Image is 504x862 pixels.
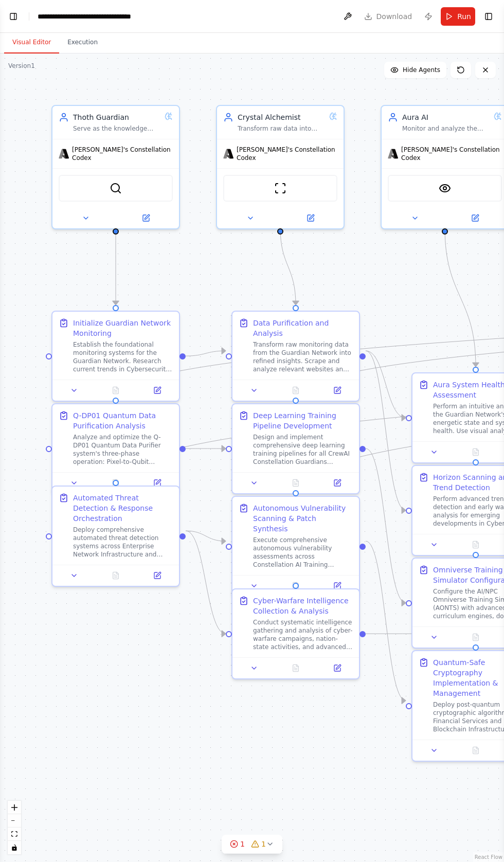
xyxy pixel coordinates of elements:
g: Edge from fe6b2bd7-8c27-42d1-bdfe-4cf3569bee7f to 737de0ad-ee86-4907-81ac-693f69bc2a6f [366,346,406,515]
div: Establish the foundational monitoring systems for the Guardian Network. Research current trends i... [73,340,173,373]
img: ScrapeWebsiteTool [274,182,286,194]
button: Open in side panel [446,212,504,224]
div: Analyze and optimize the Q-DP01 Quantum Data Purifier system's three-phase operation: Pixel-to-Qu... [73,433,173,466]
div: Deploy comprehensive automated threat detection systems across Enterprise Network Infrastructure ... [73,526,173,559]
div: Serve as the knowledge keeper and wisdom guardian, monitoring information flows, documenting insi... [73,124,160,133]
button: Run [441,7,475,26]
g: Edge from 98b5a74e-2b40-4173-aeda-adc4ed9ddc57 to 800f355a-a2c6-43cd-9455-d1aed659d36d [366,443,406,608]
button: zoom in [8,801,21,814]
button: No output available [94,569,138,582]
div: Cyber-Warfare Intelligence Collection & Analysis [253,596,353,616]
div: Initialize Guardian Network Monitoring [73,318,173,338]
button: Show right sidebar [481,9,496,24]
div: Cyber-Warfare Intelligence Collection & AnalysisConduct systematic intelligence gathering and ana... [231,588,360,679]
button: No output available [454,631,498,643]
button: No output available [454,446,498,458]
button: Open in side panel [281,212,339,224]
button: Open in side panel [319,580,355,592]
button: Open in side panel [319,477,355,489]
span: [PERSON_NAME]'s Constellation Codex [237,146,337,162]
g: Edge from 719c5f95-d048-4abd-a1de-82fccf006483 to cb4b1205-2da3-4dbd-a1bb-72619dcea581 [440,228,481,367]
nav: breadcrumb [38,11,131,22]
button: 11 [222,835,282,854]
button: No output available [454,744,498,757]
button: Open in side panel [319,662,355,674]
div: Thoth Guardian [73,112,160,122]
button: No output available [274,384,318,397]
div: Deep Learning Training Pipeline DevelopmentDesign and implement comprehensive deep learning train... [231,403,360,494]
button: Open in side panel [117,212,175,224]
span: 1 [261,839,266,849]
span: Run [457,11,471,22]
div: Monitor and analyze the energetic signatures and patterns within digital environments. Detect ano... [402,124,490,133]
g: Edge from 7fc0b6b3-63f8-485a-b3fd-ed7ebf199ff1 to fe6b2bd7-8c27-42d1-bdfe-4cf3569bee7f [186,346,226,361]
div: Crystal AlchemistTransform raw data into refined insights through advanced analysis and pattern r... [216,105,345,229]
button: Execution [59,32,106,53]
img: SerperDevTool [110,182,122,194]
g: Edge from fe6b2bd7-8c27-42d1-bdfe-4cf3569bee7f to cb4b1205-2da3-4dbd-a1bb-72619dcea581 [366,346,406,423]
div: Aura AI [402,112,490,122]
button: Hide Agents [384,62,446,78]
div: Autonomous Vulnerability Scanning & Patch SynthesisExecute comprehensive autonomous vulnerability... [231,496,360,597]
div: Transform raw data into refined insights through advanced analysis and pattern recognition. Speci... [238,124,325,133]
button: Open in side panel [139,569,175,582]
g: Edge from 1f33aec6-0d56-4f16-9cb5-ac5d1853030d to 2cf73e91-ee2f-44b4-a9c7-6f23971f7ef7 [186,526,226,546]
div: Version 1 [8,62,35,70]
div: Initialize Guardian Network MonitoringEstablish the foundational monitoring systems for the Guard... [51,311,180,402]
button: Visual Editor [4,32,59,53]
div: Transform raw monitoring data from the Guardian Network into refined insights. Scrape and analyze... [253,340,353,373]
button: No output available [274,662,318,674]
span: Hide Agents [403,66,440,74]
button: toggle interactivity [8,841,21,854]
div: Thoth GuardianServe as the knowledge keeper and wisdom guardian, monitoring information flows, do... [51,105,180,229]
div: Autonomous Vulnerability Scanning & Patch Synthesis [253,503,353,534]
span: 1 [240,839,245,849]
button: zoom out [8,814,21,828]
g: Edge from 1f33aec6-0d56-4f16-9cb5-ac5d1853030d to 9ea2b4ef-219c-4898-ab4b-1c89302b6c21 [186,526,226,639]
div: Execute comprehensive autonomous vulnerability assessments across Constellation AI Training Infra... [253,536,353,569]
g: Edge from 2cf73e91-ee2f-44b4-a9c7-6f23971f7ef7 to 9c5ae063-635a-4da0-9918-bf4f582bf9d1 [366,536,406,706]
div: Q-DP01 Quantum Data Purification AnalysisAnalyze and optimize the Q-DP01 Quantum Data Purifier sy... [51,403,180,494]
span: [PERSON_NAME]'s Constellation Codex [72,146,173,162]
button: No output available [94,477,138,489]
a: React Flow attribution [475,854,502,860]
div: Data Purification and AnalysisTransform raw monitoring data from the Guardian Network into refine... [231,311,360,402]
button: Open in side panel [319,384,355,397]
button: No output available [274,580,318,592]
div: Conduct systematic intelligence gathering and analysis of cyber-warfare campaigns, nation-state a... [253,618,353,651]
button: Open in side panel [139,384,175,397]
button: No output available [454,538,498,551]
button: fit view [8,828,21,841]
button: Open in side panel [139,477,175,489]
button: No output available [274,477,318,489]
div: Q-DP01 Quantum Data Purification Analysis [73,410,173,431]
div: Data Purification and Analysis [253,318,353,338]
button: Show left sidebar [6,9,21,24]
span: [PERSON_NAME]'s Constellation Codex [401,146,502,162]
button: No output available [94,384,138,397]
div: Crystal Alchemist [238,112,325,122]
div: React Flow controls [8,801,21,854]
div: Deep Learning Training Pipeline Development [253,410,353,431]
div: Design and implement comprehensive deep learning training pipelines for all CrewAI Constellation ... [253,433,353,466]
g: Edge from e957c01f-9cc9-47b0-8dd6-1b5ab4a03bba to 7fc0b6b3-63f8-485a-b3fd-ed7ebf199ff1 [111,228,121,305]
g: Edge from 1e5df63b-b065-4293-9f47-6b2360d10b2a to 98b5a74e-2b40-4173-aeda-adc4ed9ddc57 [186,443,226,454]
div: Automated Threat Detection & Response OrchestrationDeploy comprehensive automated threat detectio... [51,486,180,587]
div: Automated Threat Detection & Response Orchestration [73,493,173,524]
g: Edge from 883c3477-d864-4a3b-b9a5-fc16590c0041 to fe6b2bd7-8c27-42d1-bdfe-4cf3569bee7f [275,228,301,305]
img: VisionTool [439,182,451,194]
